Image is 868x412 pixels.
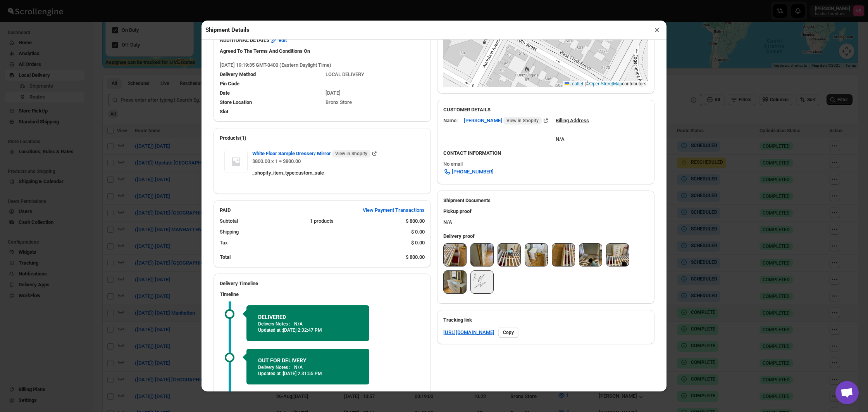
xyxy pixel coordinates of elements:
span: [DATE] | 2:32:47 PM [283,327,322,333]
span: $800.00 x 1 = $800.00 [252,158,301,164]
div: $ 800.00 [406,253,425,261]
img: aH0cdO-iOJBz5VPSb2UW-dL.jpg [579,244,602,266]
img: Item [224,150,248,173]
span: View in Shopify [506,118,539,124]
b: Total [220,254,231,260]
button: View Payment Transactions [358,204,429,216]
span: Bronx Store [325,99,352,105]
h2: OUT FOR DELIVERY [258,357,358,364]
span: White Floor Sample Dresser/ Mirror [252,150,370,158]
div: N/A [437,204,654,229]
p: N/A [294,364,303,370]
div: N/A [556,128,589,143]
a: OpenStreetMap [589,81,622,87]
p: Delivery Notes : [258,364,290,370]
a: [URL][DOMAIN_NAME] [443,329,494,336]
h2: Shipment Details [205,26,250,34]
img: R5Sl07FSqW5xZdOJxac89v7.jpg [606,244,629,266]
img: _6FvVWK1R83eVxXJx7iFyS5.jpg [444,244,466,266]
img: mFWuHvUuNDqsnoUKVIJLWSw.jpg [444,271,466,293]
span: Agreed To The Terms And Conditions On [220,48,310,54]
div: $ 800.00 [406,217,425,225]
img: _tmf5ECBC3WemNtJZMY0dug.jpg [552,244,575,266]
button: Copy [498,327,518,338]
a: Leaflet [565,81,583,87]
span: edit [279,36,287,44]
span: [PERSON_NAME] [464,117,542,125]
span: Date [220,90,230,96]
h2: Shipment Documents [443,197,648,204]
button: edit [265,34,291,47]
h2: PAID [220,206,231,214]
img: 7e-S7MmqJs_vl1Smj-LmeFM.png [471,271,493,293]
img: 3SJMUk8VTybIfyA0xVZa_M1.jpg [471,244,493,266]
h3: Tracking link [443,316,648,324]
div: © contributors [563,81,648,87]
span: Slot [220,109,228,114]
p: Updated at : [258,370,358,377]
h2: Products(1) [220,134,425,142]
a: [PERSON_NAME] View in Shopify [464,118,549,123]
p: N/A [294,321,303,327]
h3: Pickup proof [443,208,648,215]
span: No email [443,161,463,167]
p: Delivery Notes : [258,321,290,327]
u: Billing Address [556,118,589,123]
div: Subtotal [220,217,304,225]
span: [PHONE_NUMBER] [452,168,494,176]
h3: CONTACT INFORMATION [443,149,648,157]
h3: CUSTOMER DETAILS [443,106,648,114]
h2: DELIVERED [258,313,358,321]
img: qMH5FSWQNxuXXmowi8XB6D3.jpg [525,244,548,266]
div: Tax [220,239,405,247]
div: $ 0.00 [411,239,425,247]
p: Updated at : [258,327,358,333]
img: O7dSN_SfwRpYdrl9e4cQPfR.jpg [498,244,520,266]
span: View Payment Transactions [363,206,425,214]
div: _shopify_item_type : custom_sale [252,169,420,177]
span: [DATE] | 2:31:55 PM [283,371,322,376]
span: Delivery Method [220,71,256,77]
span: Copy [503,329,514,336]
span: [DATE] 19:19:35 GMT-0400 (Eastern Daylight Time) [220,62,331,68]
div: $ 0.00 [411,228,425,236]
h2: Delivery Timeline [220,280,425,287]
a: Open chat [835,381,859,404]
div: 1 products [310,217,400,225]
b: ADDITIONAL DETAILS [220,36,269,44]
button: × [651,24,663,35]
div: Name: [443,117,458,125]
div: Shipping [220,228,405,236]
span: | [585,81,586,87]
span: Store Location [220,99,252,105]
h3: Delivery proof [443,232,648,240]
h3: Timeline [220,291,425,298]
a: White Floor Sample Dresser/ Mirror View in Shopify [252,151,378,156]
span: [DATE] [325,90,341,96]
span: View in Shopify [335,151,367,157]
span: Pin Code [220,81,239,87]
a: [PHONE_NUMBER] [439,166,498,178]
span: LOCAL DELIVERY [325,71,364,77]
